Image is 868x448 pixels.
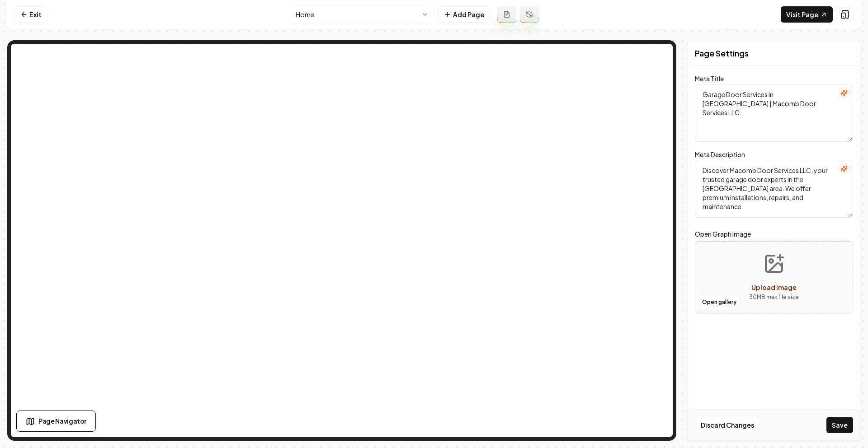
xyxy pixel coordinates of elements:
button: Discard Changes [695,417,760,433]
span: Page Navigator [38,416,86,426]
button: Upload image [742,246,806,309]
p: 30 MB max file size [749,293,799,302]
button: Save [826,417,853,433]
button: Add admin page prompt [497,6,516,23]
label: Meta Description [695,150,745,159]
label: Open Graph Image [695,229,853,239]
a: Exit [14,6,47,23]
h2: Page Settings [695,47,749,60]
a: Visit Page [781,6,833,23]
button: Page Navigator [16,411,96,432]
span: Upload image [751,283,797,291]
button: Open gallery [699,295,740,309]
button: Regenerate page [520,6,539,23]
label: Meta Title [695,75,724,83]
button: Add Page [438,6,490,23]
